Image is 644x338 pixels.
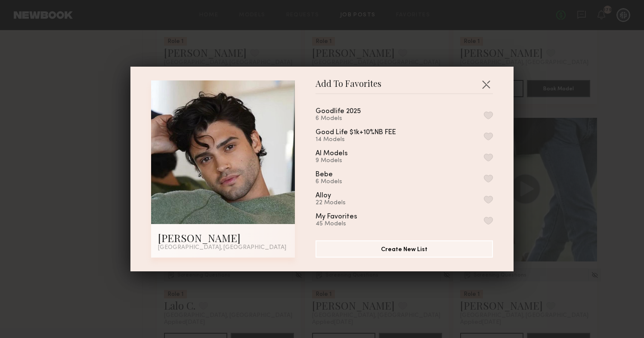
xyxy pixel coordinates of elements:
button: Create New List [316,240,493,258]
div: 6 Models [316,115,381,122]
div: [PERSON_NAME] [158,231,288,245]
div: AI Models [316,150,348,157]
div: Alloy [316,192,331,200]
div: Goodlife 2025 [316,108,361,115]
div: Bebe [316,171,333,178]
div: [GEOGRAPHIC_DATA], [GEOGRAPHIC_DATA] [158,245,288,251]
div: 6 Models [316,178,353,185]
div: 9 Models [316,157,368,164]
div: Good Life $1k+10%NB FEE [316,129,396,136]
div: 22 Models [316,200,352,206]
span: Add To Favorites [316,80,381,93]
div: My Favorites [316,213,357,221]
div: 14 Models [316,136,417,143]
div: 45 Models [316,221,378,227]
button: Close [479,77,493,91]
